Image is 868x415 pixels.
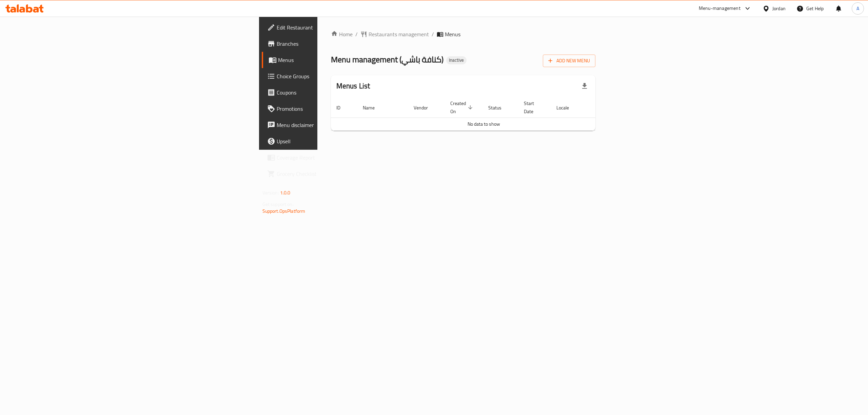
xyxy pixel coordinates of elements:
span: Choice Groups [277,72,399,80]
a: Coupons [262,84,404,101]
span: Vendor [414,104,437,112]
table: enhanced table [331,97,637,131]
th: Actions [586,97,637,118]
span: Name [363,104,383,112]
span: 1.0.0 [280,188,291,197]
span: Branches [277,40,399,48]
a: Menus [262,52,404,68]
div: Menu-management [699,4,741,13]
a: Coverage Report [262,149,404,166]
span: Get support on: [262,200,294,209]
span: Inactive [446,57,467,63]
span: Upsell [277,137,399,145]
nav: breadcrumb [331,30,596,38]
span: Edit Restaurant [277,23,399,32]
a: Upsell [262,133,404,149]
span: Grocery Checklist [277,170,399,178]
span: Promotions [277,105,399,113]
li: / [432,30,434,38]
span: A [856,5,859,12]
span: No data to show [468,120,500,128]
div: Inactive [446,56,467,64]
span: Add New Menu [548,57,590,65]
a: Promotions [262,101,404,117]
a: Menu disclaimer [262,117,404,133]
a: Support.OpsPlatform [262,207,305,215]
span: Menu disclaimer [277,121,399,129]
a: Branches [262,36,404,52]
span: Created On [450,99,475,116]
span: Menu management ( كنافة باشي ) [331,52,443,67]
span: Menus [445,30,460,38]
div: Jordan [772,5,786,12]
span: ID [336,104,349,112]
div: Export file [576,78,593,94]
a: Grocery Checklist [262,166,404,182]
a: Edit Restaurant [262,19,404,36]
h2: Menus List [336,81,370,91]
button: Add New Menu [543,55,595,67]
a: Choice Groups [262,68,404,84]
span: Version: [262,188,279,197]
span: Locale [556,104,578,112]
span: Menus [278,56,399,64]
span: Status [488,104,510,112]
span: Coupons [277,88,399,97]
span: Coverage Report [277,153,399,162]
span: Start Date [524,99,543,116]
